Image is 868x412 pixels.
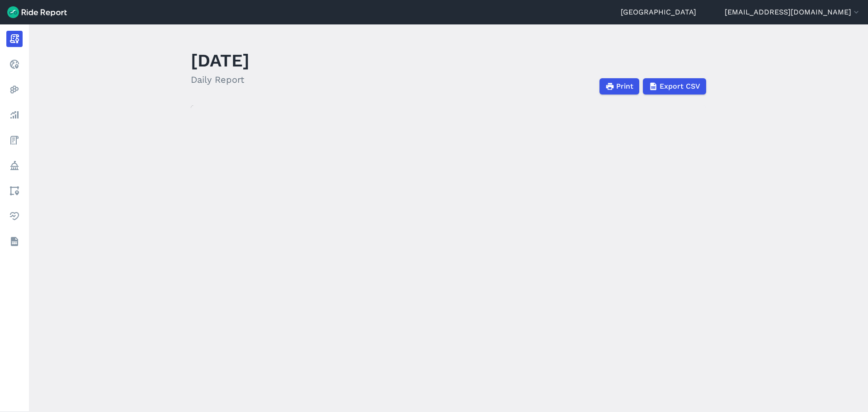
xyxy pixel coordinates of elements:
a: Areas [6,183,23,199]
a: Report [6,31,23,47]
a: [GEOGRAPHIC_DATA] [621,7,696,18]
span: Export CSV [660,81,700,92]
a: Analyze [6,107,23,123]
h1: [DATE] [191,48,250,73]
a: Health [6,208,23,224]
a: Policy [6,157,23,174]
h2: Daily Report [191,73,250,86]
span: Print [616,81,633,92]
a: Fees [6,132,23,148]
img: Ride Report [7,6,67,18]
a: Datasets [6,233,23,250]
a: Heatmaps [6,81,23,98]
button: Export CSV [643,78,706,95]
button: Print [599,78,639,95]
button: [EMAIL_ADDRESS][DOMAIN_NAME] [725,7,861,18]
a: Realtime [6,56,23,72]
